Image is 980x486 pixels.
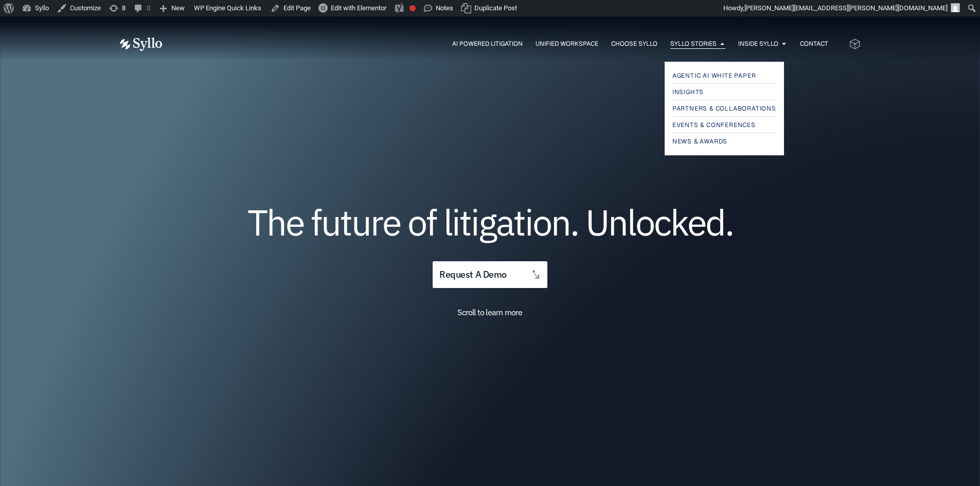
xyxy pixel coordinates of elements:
[611,39,657,48] a: Choose Syllo
[183,39,828,49] nav: Menu
[452,39,523,48] a: AI Powered Litigation
[183,39,828,49] div: Menu Toggle
[744,4,948,12] span: [PERSON_NAME][EMAIL_ADDRESS][PERSON_NAME][DOMAIN_NAME]
[672,86,776,98] a: Insights
[120,38,162,51] img: Vector
[331,4,386,12] span: Edit with Elementor
[672,135,727,148] span: News & Awards
[457,307,522,317] span: Scroll to learn more
[672,135,776,148] a: News & Awards
[536,39,598,48] a: Unified Workspace
[800,39,828,48] a: Contact
[738,39,778,48] a: Inside Syllo
[409,5,416,11] div: Focus keyphrase not set
[672,69,756,82] span: Agentic AI White Paper
[182,205,799,239] h1: The future of litigation. Unlocked.
[433,261,547,289] a: request a demo
[439,270,506,280] span: request a demo
[672,119,756,131] span: Events & Conferences
[670,39,717,48] a: Syllo Stories
[672,86,704,98] span: Insights
[672,119,776,131] a: Events & Conferences
[672,69,776,82] a: Agentic AI White Paper
[672,102,776,115] a: Partners & Collaborations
